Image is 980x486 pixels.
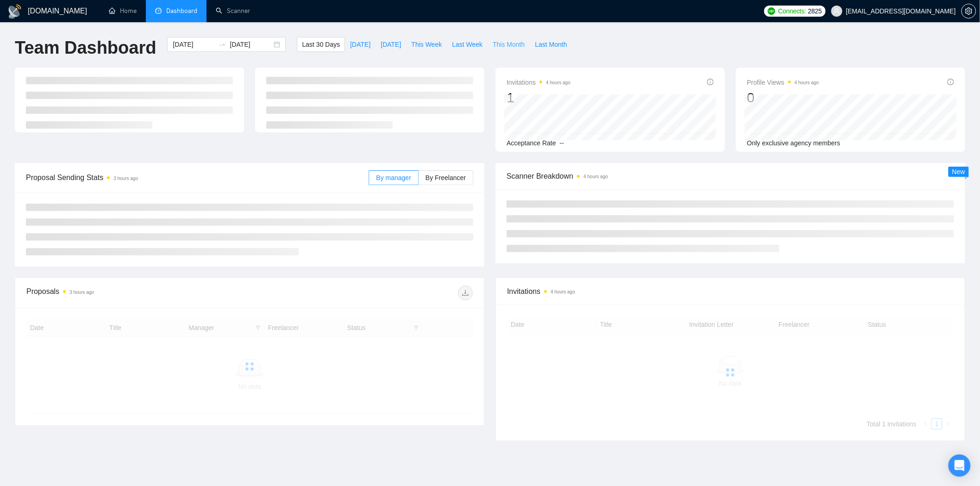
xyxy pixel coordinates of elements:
[426,174,466,181] span: By Freelancer
[961,7,976,15] a: setting
[381,39,401,50] span: [DATE]
[795,80,819,85] time: 4 hours ago
[808,6,822,16] span: 2825
[219,41,226,48] span: swap-right
[949,455,971,477] div: Open Intercom Messenger
[7,4,22,19] img: logo
[230,39,272,50] input: End date
[584,174,608,179] time: 4 hours ago
[219,41,226,48] span: to
[507,170,954,182] span: Scanner Breakdown
[376,174,411,181] span: By manager
[411,39,442,50] span: This Week
[962,7,976,15] span: setting
[155,7,162,14] span: dashboard
[507,286,954,297] span: Invitations
[452,39,483,50] span: Last Week
[507,89,571,106] div: 1
[113,176,138,181] time: 3 hours ago
[535,39,567,50] span: Last Month
[109,7,137,15] a: homeHome
[707,79,714,85] span: info-circle
[551,289,575,294] time: 4 hours ago
[948,79,954,85] span: info-circle
[530,37,572,52] button: Last Month
[216,7,250,15] a: searchScanner
[546,80,571,85] time: 4 hours ago
[26,172,369,183] span: Proposal Sending Stats
[173,39,215,50] input: Start date
[952,168,965,175] span: New
[747,77,819,88] span: Profile Views
[747,89,819,106] div: 0
[834,8,840,14] span: user
[961,4,976,19] button: setting
[747,139,841,147] span: Only exclusive agency members
[560,139,564,147] span: --
[69,290,94,295] time: 3 hours ago
[345,37,376,52] button: [DATE]
[302,39,340,50] span: Last 30 Days
[488,37,530,52] button: This Month
[447,37,488,52] button: Last Week
[297,37,345,52] button: Last 30 Days
[15,37,156,59] h1: Team Dashboard
[778,6,806,16] span: Connects:
[507,139,556,147] span: Acceptance Rate
[493,39,525,50] span: This Month
[26,286,250,300] div: Proposals
[406,37,447,52] button: This Week
[376,37,406,52] button: [DATE]
[507,77,571,88] span: Invitations
[166,7,197,15] span: Dashboard
[768,7,775,15] img: upwork-logo.png
[350,39,371,50] span: [DATE]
